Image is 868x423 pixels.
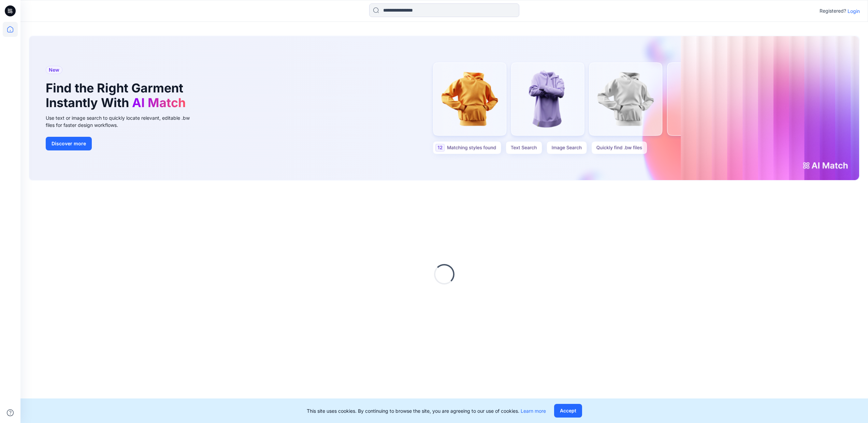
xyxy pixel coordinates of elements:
[521,408,546,414] a: Learn more
[132,95,186,110] span: AI Match
[307,407,546,414] p: This site uses cookies. By continuing to browse the site, you are agreeing to our use of cookies.
[820,7,846,15] p: Registered?
[554,404,582,418] button: Accept
[49,66,59,74] span: New
[46,114,199,129] div: Use text or image search to quickly locate relevant, editable .bw files for faster design workflows.
[848,8,860,15] p: Login
[46,137,92,150] button: Discover more
[46,81,189,110] h1: Find the Right Garment Instantly With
